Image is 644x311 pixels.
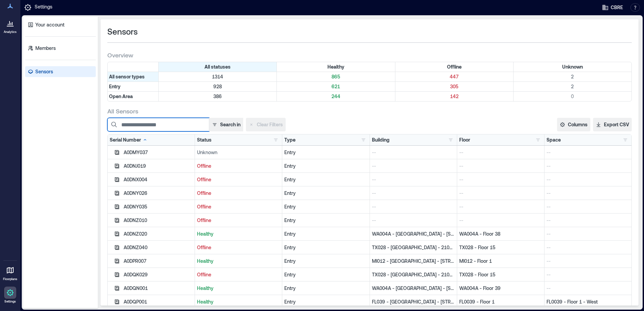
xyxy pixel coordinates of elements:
div: Entry [284,231,367,237]
div: A0DQK029 [124,271,193,278]
p: 2 [515,83,630,90]
a: Settings [2,285,18,306]
p: -- [372,176,455,183]
p: -- [547,190,629,197]
div: A0DNX004 [124,176,193,183]
p: 244 [278,93,393,100]
div: A0DNY026 [124,190,193,197]
div: Filter by Type: Open Area & Status: Unknown (0 sensors) [514,92,631,101]
p: 305 [397,83,512,90]
div: A0DMY037 [124,149,193,156]
p: TX028 - [GEOGRAPHIC_DATA] - 2100 [PERSON_NAME].., TX028 - [GEOGRAPHIC_DATA] - 2100 [PERSON_NAME] [372,271,455,278]
a: Analytics [2,15,19,36]
div: Space [547,136,561,143]
a: Floorplans [1,262,19,283]
div: Entry [284,176,367,183]
p: 928 [160,83,275,90]
a: Sensors [25,66,96,77]
div: Filter by Status: Offline [395,62,514,72]
p: -- [372,217,455,224]
button: Columns [557,118,590,131]
div: A0DQN001 [124,285,193,292]
p: -- [547,258,629,264]
p: Your account [35,21,65,28]
p: Offline [197,244,280,251]
button: Search in [209,118,243,131]
div: Entry [284,149,367,156]
p: 0 [515,93,630,100]
div: Filter by Type: Open Area & Status: Healthy [277,92,395,101]
p: MI012 - Floor 1 [459,258,542,264]
div: Filter by Type: Entry [108,82,159,91]
p: Healthy [197,231,280,237]
p: 1314 [160,73,275,80]
div: A0DNJ019 [124,163,193,169]
p: 447 [397,73,512,80]
p: -- [459,190,542,197]
div: Entry [284,298,367,305]
div: A0DPR007 [124,258,193,264]
p: -- [547,149,629,156]
p: -- [547,163,629,169]
span: All Sensors [107,107,138,115]
p: -- [372,163,455,169]
div: Filter by Type: Entry & Status: Offline [395,82,514,91]
p: MI012 - [GEOGRAPHIC_DATA] - [STREET_ADDRESS] - [GEOGRAPHIC_DATA] - [STREET_ADDRESS] [372,258,455,264]
div: Entry [284,258,367,264]
div: Building [372,136,390,143]
p: Healthy [197,285,280,292]
span: Overview [107,51,133,59]
p: Healthy [197,298,280,305]
p: -- [547,217,629,224]
p: FL039 - [GEOGRAPHIC_DATA] - [STREET_ADDRESS][GEOGRAPHIC_DATA] – [STREET_ADDRESS] Ste. 100 [372,298,455,305]
p: Analytics [4,30,17,34]
div: Entry [284,244,367,251]
div: Status [197,136,212,143]
div: A0DNY035 [124,203,193,210]
p: 865 [278,73,393,80]
p: WA004A - Floor 38 [459,231,542,237]
div: Type [284,136,296,143]
p: Healthy [197,258,280,264]
p: -- [459,176,542,183]
p: -- [372,203,455,210]
p: -- [372,149,455,156]
p: -- [547,176,629,183]
div: Filter by Status: Unknown [514,62,631,72]
p: Offline [197,163,280,169]
p: Offline [197,176,280,183]
button: Export CSV [593,118,632,131]
p: -- [547,203,629,210]
p: Floorplans [3,277,17,281]
div: A0DNZ010 [124,217,193,224]
p: -- [547,285,629,292]
p: Settings [35,3,52,12]
p: Offline [197,217,280,224]
a: Members [25,43,96,54]
div: Filter by Type: Entry & Status: Unknown [514,82,631,91]
p: 621 [278,83,393,90]
p: -- [547,271,629,278]
p: Offline [197,271,280,278]
a: Your account [25,19,96,30]
p: TX028 - [GEOGRAPHIC_DATA] - 2100 [PERSON_NAME].., TX028 - [GEOGRAPHIC_DATA] - 2100 [PERSON_NAME] [372,244,455,251]
div: A0DNZ040 [124,244,193,251]
p: Members [35,45,56,52]
div: Filter by Type: Open Area [108,92,159,101]
div: All statuses [159,62,277,72]
p: TX028 - Floor 15 [459,271,542,278]
button: Clear Filters [246,118,286,131]
div: All sensor types [108,72,159,81]
p: -- [459,203,542,210]
div: A0DNZ020 [124,231,193,237]
div: Filter by Type: Entry & Status: Healthy [277,82,395,91]
p: Offline [197,190,280,197]
div: A0DQP001 [124,298,193,305]
p: FL0039 - Floor 1 [459,298,542,305]
p: -- [459,163,542,169]
div: Entry [284,285,367,292]
p: -- [547,244,629,251]
span: CBRE [611,4,623,11]
p: 386 [160,93,275,100]
span: Sensors [107,26,138,37]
